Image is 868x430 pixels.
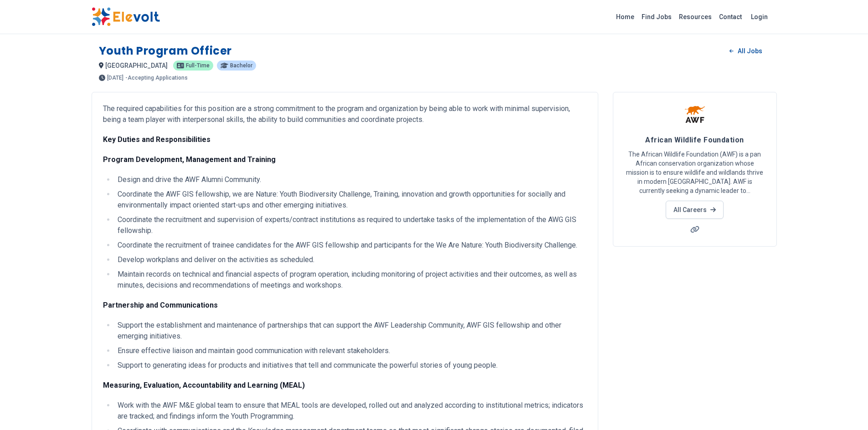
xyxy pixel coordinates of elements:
li: Support to generating ideas for products and initiatives that tell and communicate the powerful s... [115,360,587,371]
p: The African Wildlife Foundation (AWF) is a pan African conservation organization whose mission is... [624,150,765,195]
li: Coordinate the AWF GIS fellowship, we are Nature: Youth Biodiversity Challenge, Training, innovat... [115,189,587,211]
iframe: Chat Widget [822,386,868,430]
span: African Wildlife Foundation [645,136,744,144]
strong: Program Development, Management and Training [103,155,276,164]
span: Bachelor [230,63,252,68]
span: [DATE] [107,75,123,81]
li: Ensure effective liaison and maintain good communication with relevant stakeholders. [115,345,587,356]
li: Develop workplans and deliver on the activities as scheduled. [115,254,587,265]
p: The required capabilities for this position are a strong commitment to the program and organizati... [103,103,587,125]
a: Login [745,8,773,26]
li: Maintain records on technical and financial aspects of program operation, including monitoring of... [115,269,587,291]
iframe: Advertisement [613,258,777,385]
li: Support the establishment and maintenance of partnerships that can support the AWF Leadership Com... [115,320,587,342]
li: Design and drive the AWF Alumni Community. [115,174,587,185]
span: [GEOGRAPHIC_DATA] [105,62,168,69]
p: - Accepting Applications [125,75,188,81]
li: Coordinate the recruitment of trainee candidates for the AWF GIS fellowship and participants for ... [115,240,587,251]
strong: Partnership and Communications [103,301,218,309]
a: All Careers [666,201,724,219]
a: Resources [675,10,715,24]
img: Elevolt [92,7,160,26]
a: Home [612,10,638,24]
span: Full-time [186,63,210,68]
li: Coordinate the recruitment and supervision of experts/contract institutions as required to undert... [115,214,587,236]
a: Find Jobs [638,10,675,24]
strong: Measuring, Evaluation, Accountability and Learning (MEAL) [103,381,305,390]
a: Contact [715,10,745,24]
a: All Jobs [722,44,769,58]
h1: Youth Program Officer [99,44,232,58]
strong: Key Duties and Responsibilities [103,135,211,144]
img: African Wildlife Foundation [683,103,706,126]
li: Work with the AWF M&E global team to ensure that MEAL tools are developed, rolled out and analyze... [115,400,587,422]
